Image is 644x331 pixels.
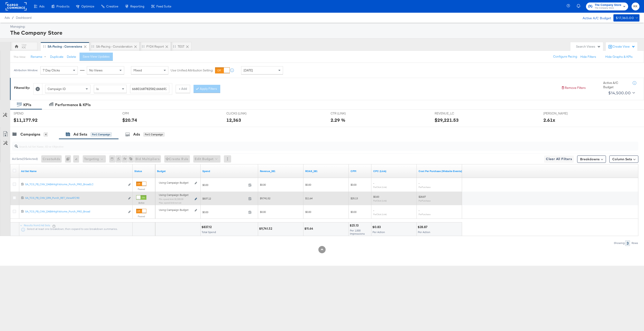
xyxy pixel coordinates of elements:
[305,210,311,214] span: $0.00
[350,223,360,228] div: $25.13
[260,169,302,173] a: Revenue_281
[159,193,189,197] span: Using Campaign Budget
[25,210,126,214] a: SA_TCS_FB_CNV_DABAHighVolume_Purch_PRO_Broad
[130,5,144,8] span: Reporting
[576,44,601,49] div: Search Views
[20,132,40,137] div: Campaigns
[260,197,270,200] span: $9,741.52
[543,117,555,123] div: 2.61x
[91,132,112,136] div: for 1 Campaign
[159,201,181,204] sub: Max. spend limit : not set
[595,3,621,7] span: The Company Store
[10,24,638,29] div: Managing:
[133,68,142,72] span: Mixed
[331,111,365,116] span: CTR (LINK)
[350,229,365,235] span: Per 1,000 Impressions
[67,55,76,59] button: Delete
[419,213,431,216] sub: Per Purchase
[373,169,415,173] a: The average cost for each link click you've received from your ad.
[632,2,639,10] button: KK
[14,69,38,72] div: Attribution Window:
[608,90,631,96] div: $14,500.00
[202,169,256,173] a: The total amount spent to date.
[419,199,431,202] sub: Per Purchase
[50,55,63,59] button: Duplicate
[613,14,639,22] button: $17,360.00
[43,45,46,48] div: Drag to reorder tab
[351,210,356,214] span: $0.00
[176,85,190,93] button: + Add
[134,169,153,173] a: Shows the current state of your Ad Set.
[171,68,213,73] label: Use Unified Attribution Setting:
[605,55,633,59] button: Hide Graphs & KPIs
[21,169,131,173] a: Your Ad Set name.
[373,181,374,185] span: -
[419,181,419,185] span: -
[81,5,94,8] span: Optimize
[25,183,126,187] a: SA_TCS_FB_CNV_DABAHighVolume_Purch_PRO_BroadLC
[136,201,146,204] label: Active
[418,225,429,229] div: $28.87
[580,55,596,59] button: Hide Filters
[48,87,66,91] span: Campaign ID
[544,156,574,163] button: Clear All Filters
[606,89,636,97] button: $14,500.00
[159,198,183,200] sub: Min. spend limit: $1,500.00
[305,183,311,186] span: $0.00
[142,45,144,48] div: Drag to reorder tab
[130,85,169,93] input: Enter a search term
[159,208,194,212] div: Using Campaign Budget
[73,132,87,137] div: Ad Sets
[418,230,430,234] span: Per Action
[419,169,462,173] a: The average cost for each purchase tracked by your Custom Audience pixel on your website after pe...
[27,53,51,61] button: Rename
[373,186,387,188] sub: Per Click (Link)
[44,132,48,136] div: 4
[65,155,73,163] div: 0
[39,5,44,8] span: Ads
[18,140,579,149] input: Search Ad Set Name, ID or Objective
[625,240,630,246] div: 3
[616,15,634,21] div: $17,360.00
[351,197,358,200] span: $25.13
[633,4,638,9] span: KK
[260,210,266,214] span: $0.00
[631,241,638,245] div: Rows
[226,117,241,123] div: 12,363
[561,86,586,90] button: Remove Filters
[351,183,356,186] span: $0.00
[373,199,387,202] sub: Per Click (Link)
[96,87,99,91] span: Is
[146,44,164,49] div: FY24 Report
[373,195,379,198] span: $0.83
[305,169,347,173] a: ROAS_281
[178,44,184,49] div: TEST
[419,209,419,212] span: -
[159,181,194,185] div: Using Campaign Budget
[202,183,247,187] span: $0.00
[22,45,26,50] div: KK
[614,241,625,245] div: Showing:
[260,183,266,186] span: $0.00
[23,102,31,107] div: KPIs
[373,230,385,234] span: Per Action
[351,169,370,173] a: The average cost you've paid to have 1,000 impressions of your ad.
[5,16,10,19] span: Ads
[613,44,635,49] div: Create View
[10,16,16,19] span: /
[14,117,38,123] div: $11,177.92
[259,226,274,231] div: $9,741.52
[546,156,572,162] span: Clear All Filters
[25,196,126,201] a: SA_TCS_FB_CNV_DPA_Purch_RET_ViewATC90
[202,230,216,234] span: Total Spend
[136,188,146,191] label: Paused
[43,68,60,72] span: 7 Day Clicks
[372,225,382,229] div: $0.83
[550,53,580,61] button: Configure Pacing
[122,111,156,116] span: CPM
[244,68,253,72] span: [DATE]
[305,197,312,200] span: $11.64
[373,213,387,216] sub: Per Click (Link)
[48,44,82,49] div: SA-Pacing - Conversions
[56,5,69,8] span: Products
